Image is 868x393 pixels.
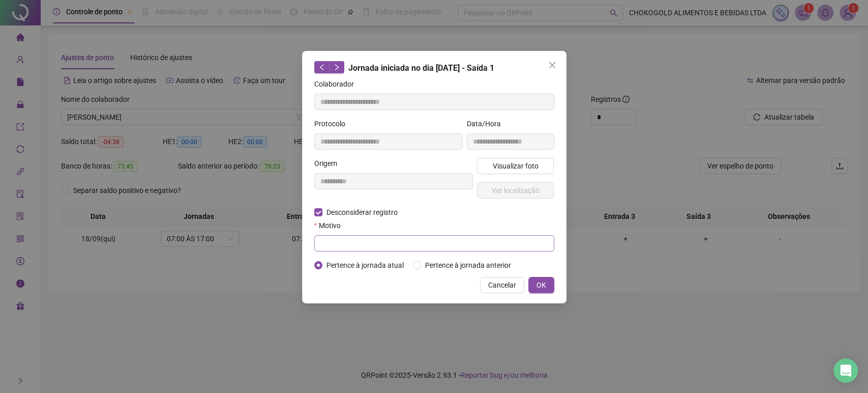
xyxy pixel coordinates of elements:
[329,61,344,73] button: right
[477,158,554,174] button: Visualizar foto
[318,64,325,71] span: left
[322,207,402,218] span: Desconsiderar registro
[314,118,352,129] label: Protocolo
[421,260,515,271] span: Pertence à jornada anterior
[548,61,556,69] span: close
[492,160,538,172] span: Visualizar foto
[314,61,554,74] div: Jornada iniciada no dia [DATE] - Saída 1
[333,64,340,71] span: right
[322,260,408,271] span: Pertence à jornada atual
[314,61,330,73] button: left
[536,279,546,291] span: OK
[467,118,507,129] label: Data/Hora
[314,220,347,231] label: Motivo
[477,182,554,199] button: Ver localização
[528,277,554,293] button: OK
[833,358,858,383] div: Open Intercom Messenger
[314,158,344,169] label: Origem
[314,78,361,90] label: Colaborador
[480,277,524,293] button: Cancelar
[488,279,516,291] span: Cancelar
[544,57,560,73] button: Close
